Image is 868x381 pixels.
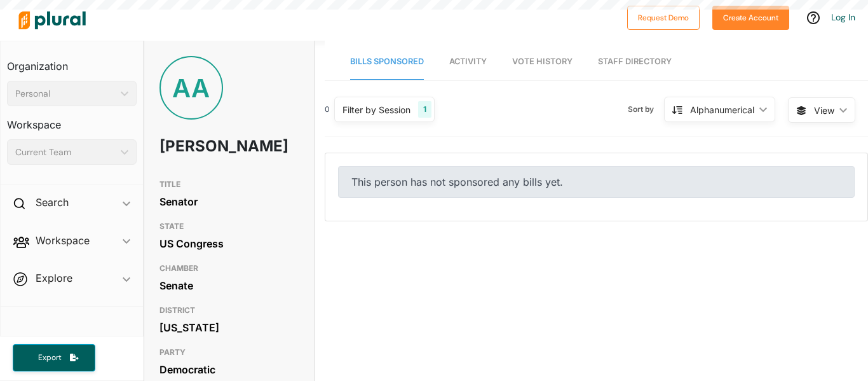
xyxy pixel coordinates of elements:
[712,6,789,30] button: Create Account
[15,87,116,100] div: Personal
[418,101,431,118] div: 1
[7,48,137,76] h3: Organization
[512,57,573,66] span: Vote History
[627,10,700,24] a: Request Demo
[350,44,424,80] a: Bills Sponsored
[159,177,299,192] h3: TITLE
[159,360,299,379] div: Democratic
[512,44,573,80] a: Vote History
[15,146,116,159] div: Current Team
[338,166,855,198] div: This person has not sponsored any bills yet.
[29,352,70,363] span: Export
[712,10,789,24] a: Create Account
[159,192,299,211] div: Senator
[159,127,243,165] h1: [PERSON_NAME]
[598,44,672,80] a: Staff Directory
[159,318,299,337] div: [US_STATE]
[325,104,330,115] div: 0
[159,234,299,253] div: US Congress
[159,261,299,276] h3: CHAMBER
[690,103,754,116] div: Alphanumerical
[342,103,410,116] div: Filter by Session
[350,57,424,66] span: Bills Sponsored
[814,104,834,117] span: View
[13,344,95,371] button: Export
[627,6,700,30] button: Request Demo
[449,44,487,80] a: Activity
[831,11,855,23] a: Log In
[159,219,299,234] h3: STATE
[449,57,487,66] span: Activity
[159,56,223,120] div: AA
[36,195,69,209] h2: Search
[159,276,299,295] div: Senate
[159,345,299,360] h3: PARTY
[159,303,299,318] h3: DISTRICT
[7,106,137,134] h3: Workspace
[628,104,664,115] span: Sort by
